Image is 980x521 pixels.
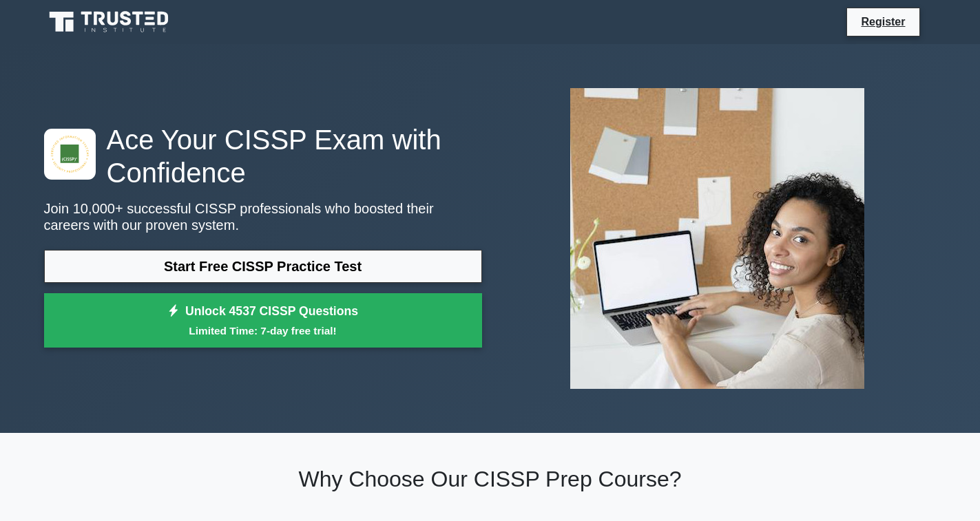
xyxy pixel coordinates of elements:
a: Start Free CISSP Practice Test [44,250,482,283]
small: Limited Time: 7-day free trial! [61,323,465,339]
p: Join 10,000+ successful CISSP professionals who boosted their careers with our proven system. [44,200,482,233]
h2: Why Choose Our CISSP Prep Course? [44,466,937,492]
a: Unlock 4537 CISSP QuestionsLimited Time: 7-day free trial! [44,293,482,348]
h1: Ace Your CISSP Exam with Confidence [44,123,482,189]
a: Register [853,13,913,30]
